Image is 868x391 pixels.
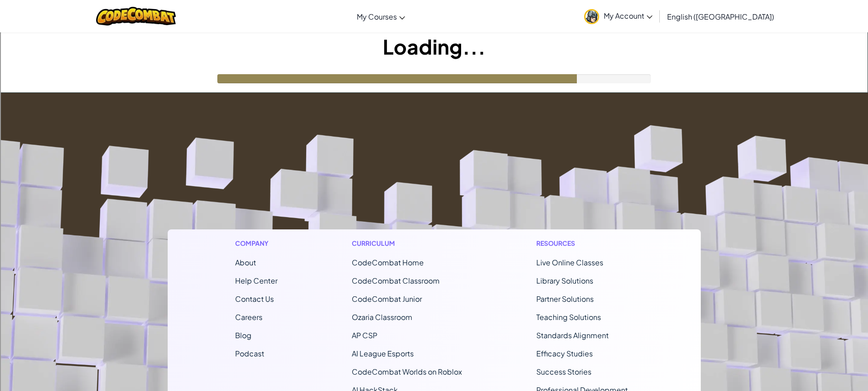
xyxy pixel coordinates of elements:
a: My Account [580,2,657,30]
span: My Account [604,11,652,20]
span: My Courses [357,12,397,21]
img: CodeCombat logo [96,7,176,25]
img: avatar [584,9,599,24]
a: English ([GEOGRAPHIC_DATA]) [663,4,779,29]
a: My Courses [352,4,410,29]
span: English ([GEOGRAPHIC_DATA]) [667,12,774,21]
